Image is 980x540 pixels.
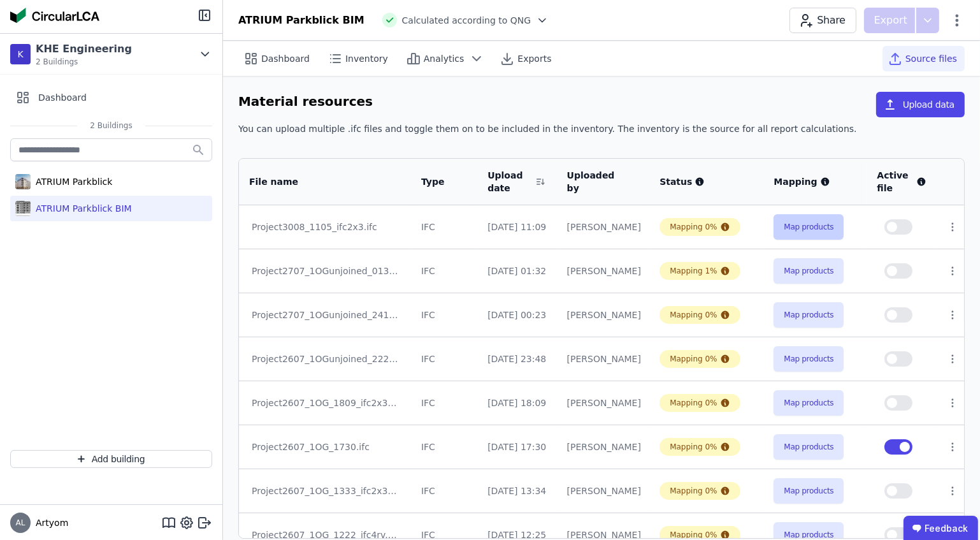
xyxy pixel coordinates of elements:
[252,485,398,497] div: Project2607_1OG_1333_ifc2x3.ifc
[670,398,717,408] div: Mapping 0%
[877,169,926,194] div: Active file
[424,52,465,65] span: Analytics
[10,44,31,64] div: K
[345,52,388,65] span: Inventory
[402,14,531,27] span: Calculated according to QNG
[567,265,640,277] div: [PERSON_NAME]
[774,390,844,416] button: Map products
[567,169,624,194] div: Uploaded by
[487,265,546,277] div: [DATE] 01:32
[487,221,546,233] div: [DATE] 11:09
[252,397,398,409] div: Project2607_1OG_1809_ifc2x3.ifc
[252,353,398,365] div: Project2607_1OGunjoined_2227.ifc
[16,519,25,527] span: AL
[567,441,640,453] div: [PERSON_NAME]
[421,441,467,453] div: IFC
[77,120,145,131] span: 2 Buildings
[38,91,87,104] span: Dashboard
[567,353,640,365] div: [PERSON_NAME]
[421,309,467,321] div: IFC
[487,485,546,497] div: [DATE] 13:34
[487,353,546,365] div: [DATE] 23:48
[238,92,373,112] h6: Material resources
[487,309,546,321] div: [DATE] 00:23
[15,198,31,219] img: ATRIUM Parkblick BIM
[238,13,364,28] div: ATRIUM Parkblick BIM
[31,202,132,215] div: ATRIUM Parkblick BIM
[10,8,99,23] img: Concular
[670,266,717,276] div: Mapping 1%
[567,485,640,497] div: [PERSON_NAME]
[238,122,965,145] div: You can upload multiple .ifc files and toggle them on to be included in the inventory. The invent...
[567,309,640,321] div: [PERSON_NAME]
[487,397,546,409] div: [DATE] 18:09
[670,222,717,232] div: Mapping 0%
[659,175,753,188] div: Status
[36,41,132,57] div: KHE Engineering
[774,175,856,188] div: Mapping
[10,450,212,468] button: Add building
[421,397,467,409] div: IFC
[15,171,31,192] img: ATRIUM Parkblick
[670,310,717,320] div: Mapping 0%
[670,442,717,452] div: Mapping 0%
[905,52,957,65] span: Source files
[517,52,551,65] span: Exports
[567,221,640,233] div: [PERSON_NAME]
[421,353,467,365] div: IFC
[774,346,844,372] button: Map products
[252,221,398,233] div: Project3008_1105_ifc2x3.ifc
[249,175,385,188] div: File name
[876,92,965,117] button: Upload data
[31,175,112,188] div: ATRIUM Parkblick
[670,530,717,540] div: Mapping 0%
[252,309,398,321] div: Project2707_1OGunjoined_2410.ifc
[421,485,467,497] div: IFC
[421,175,452,188] div: Type
[487,169,531,194] div: Upload date
[252,265,398,277] div: Project2707_1OGunjoined_0130.ifc
[252,441,398,453] div: Project2607_1OG_1730.ifc
[789,8,856,33] button: Share
[774,214,844,240] button: Map products
[670,354,717,364] div: Mapping 0%
[36,57,132,67] span: 2 Buildings
[670,486,717,496] div: Mapping 0%
[774,434,844,460] button: Map products
[487,441,546,453] div: [DATE] 17:30
[774,302,844,328] button: Map products
[774,258,844,284] button: Map products
[567,397,640,409] div: [PERSON_NAME]
[774,478,844,504] button: Map products
[261,52,310,65] span: Dashboard
[874,13,910,28] p: Export
[421,265,467,277] div: IFC
[31,516,68,529] span: Artyom
[421,221,467,233] div: IFC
